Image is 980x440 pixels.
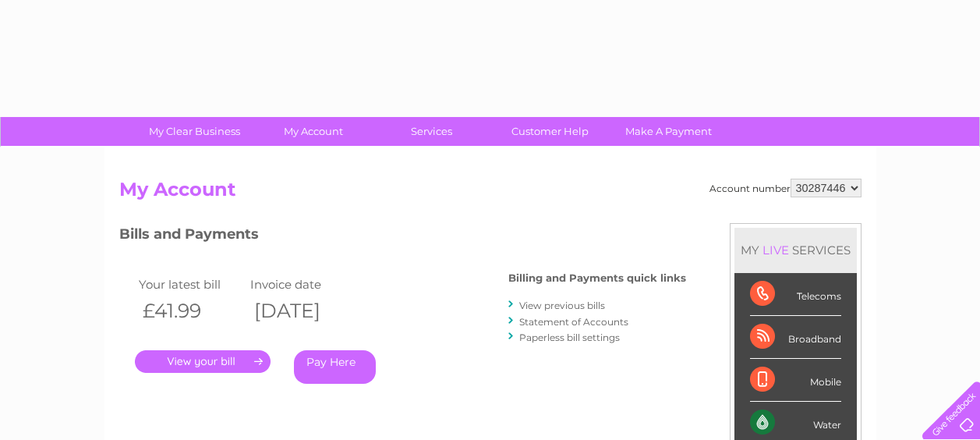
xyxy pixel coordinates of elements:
td: Invoice date [246,274,359,295]
div: Mobile [750,359,841,402]
div: MY SERVICES [734,228,857,272]
a: Customer Help [486,117,614,146]
div: Telecoms [750,273,841,316]
h4: Billing and Payments quick links [508,272,686,284]
a: My Clear Business [130,117,259,146]
div: Broadband [750,316,841,359]
a: Make A Payment [604,117,733,146]
a: My Account [249,117,377,146]
a: Services [367,117,496,146]
h2: My Account [119,179,861,208]
h3: Bills and Payments [119,223,686,250]
a: Pay Here [294,350,376,384]
th: [DATE] [246,295,359,327]
a: Statement of Accounts [519,316,628,328]
a: View previous bills [519,300,605,311]
th: £41.99 [135,295,247,327]
a: . [135,350,271,373]
a: Paperless bill settings [519,332,620,343]
div: Account number [709,179,861,197]
div: LIVE [759,243,792,257]
td: Your latest bill [135,274,247,295]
